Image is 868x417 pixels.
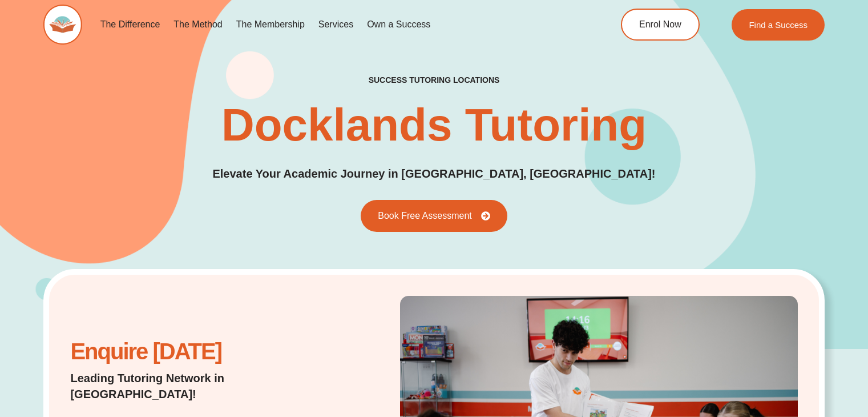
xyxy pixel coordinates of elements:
h1: Docklands Tutoring [221,102,647,148]
a: Own a Success [360,11,437,38]
p: Leading Tutoring Network in [GEOGRAPHIC_DATA]! [70,370,332,402]
a: The Difference [94,11,167,38]
a: The Method [167,11,229,38]
h2: success tutoring locations [369,75,500,85]
a: Services [312,11,360,38]
h2: Enquire [DATE] [70,344,332,359]
a: Enrol Now [621,9,700,41]
nav: Menu [94,11,576,38]
span: Book Free Assessment [378,211,472,220]
a: Book Free Assessment [361,200,507,232]
p: Elevate Your Academic Journey in [GEOGRAPHIC_DATA], [GEOGRAPHIC_DATA]! [212,165,655,183]
a: The Membership [229,11,312,38]
span: Enrol Now [639,20,681,29]
a: Find a Success [732,9,825,41]
span: Find a Success [749,21,808,29]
